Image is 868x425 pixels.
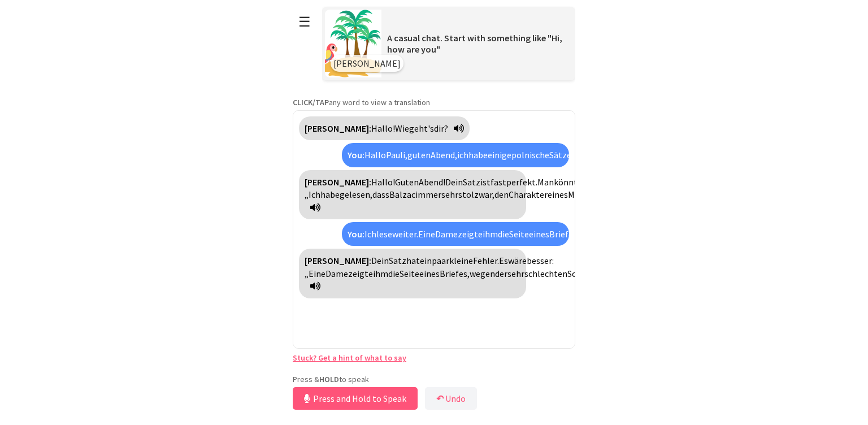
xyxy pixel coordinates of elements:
span: Sätze [549,149,571,161]
span: eines [419,268,440,279]
span: ein [420,255,432,266]
span: zeigte [458,228,483,240]
span: Wie [395,123,409,134]
span: die [388,268,400,279]
span: Seite [509,228,529,240]
span: sehr [441,189,458,200]
span: Dein [371,255,389,266]
strong: CLICK/TAP [293,97,329,107]
span: eines [548,189,568,200]
span: Guten [395,176,419,188]
span: gelesen, [340,189,372,200]
span: übersetzt, [571,149,612,161]
span: Satz [389,255,406,266]
span: ist [480,176,491,188]
span: Man [537,176,554,188]
span: dass [372,189,389,200]
p: any word to view a translation [293,97,575,107]
span: sehr [507,268,524,279]
span: Charakter [509,189,548,200]
span: zeigte [348,268,373,279]
span: könnte [554,176,582,188]
button: Press and Hold to Speak [293,387,418,410]
span: der [495,268,507,279]
span: ihm [483,228,498,240]
div: Click to translate [342,222,569,246]
span: Pauli, [386,149,407,161]
div: Click to translate [342,143,569,167]
b: ↶ [436,393,444,404]
span: die [498,228,509,240]
span: Dein [445,176,463,188]
span: stolz [458,189,479,200]
span: Hallo [364,149,386,161]
span: Fehler. [473,255,499,266]
span: habe [320,189,340,200]
span: kleine [449,255,473,266]
strong: HOLD [319,374,339,384]
span: A casual chat. Start with something like "Hi, how are you" [387,32,562,55]
span: „Eine [305,268,325,279]
span: fast [491,176,506,188]
div: Click to translate [299,116,470,140]
span: guten [407,149,431,161]
span: Eine [418,228,435,240]
span: wegen [470,268,495,279]
span: lese [376,228,392,240]
span: Briefes, [549,228,579,240]
span: Abend! [419,176,445,188]
a: Stuck? Get a hint of what to say [293,353,406,363]
div: Click to translate [299,249,526,298]
span: den [494,189,509,200]
strong: [PERSON_NAME]: [305,176,371,188]
span: Dame [435,228,458,240]
strong: You: [348,228,364,240]
img: Scenario Image [325,10,381,77]
span: Balzac [389,189,415,200]
span: Schrift.“ [567,268,598,279]
button: ↶Undo [425,387,477,410]
span: immer [415,189,441,200]
span: wäre [508,255,527,266]
span: geht's [409,123,434,134]
span: Hallo! [371,123,395,134]
span: Satz [463,176,480,188]
span: Seite [400,268,419,279]
span: weiter. [392,228,418,240]
strong: [PERSON_NAME]: [305,255,371,266]
span: habe [468,149,488,161]
span: Ich [364,228,376,240]
span: ihm [373,268,388,279]
span: paar [432,255,449,266]
span: war, [479,189,494,200]
span: Dame [325,268,348,279]
span: polnische [511,149,549,161]
span: Briefes, [440,268,470,279]
span: eines [529,228,549,240]
span: Abend, [431,149,457,161]
button: ☰ [293,7,316,36]
span: einige [488,149,511,161]
span: Hallo! [371,176,395,188]
span: hat [406,255,420,266]
span: [PERSON_NAME] [333,58,401,69]
strong: You: [348,149,364,161]
span: ich [457,149,468,161]
p: Press & to speak [293,374,575,384]
div: Click to translate [299,170,526,219]
span: dir? [434,123,448,134]
span: „Ich [305,189,320,200]
span: perfekt. [506,176,537,188]
strong: [PERSON_NAME]: [305,123,371,134]
span: Menschen [568,189,607,200]
span: schlechten [524,268,567,279]
span: Es [499,255,508,266]
span: besser: [527,255,554,266]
